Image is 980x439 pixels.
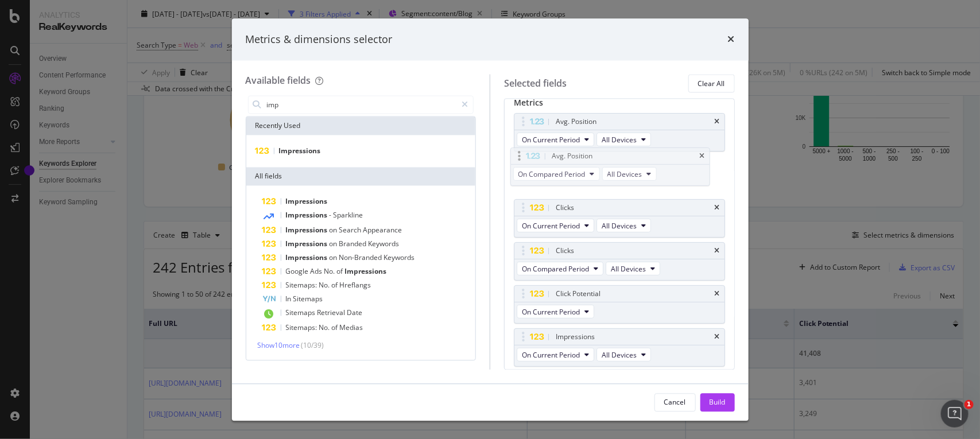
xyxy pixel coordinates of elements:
span: No. [319,281,332,290]
span: Retrieval [317,308,347,318]
span: Show 10 more [258,341,300,351]
div: Cancel [664,397,686,407]
div: times [715,334,720,341]
span: Impressions [286,197,328,207]
iframe: Intercom live chat [941,400,969,428]
button: All Devices [606,262,660,276]
div: All fields [246,168,476,186]
span: Impressions [286,211,330,220]
span: Search [339,226,363,235]
button: On Compared Period [513,167,600,181]
div: ClickstimesOn Compared PeriodAll Devices [514,243,725,281]
div: times [700,153,705,160]
button: On Current Period [517,133,594,147]
span: on [330,253,339,263]
button: On Current Period [517,305,594,319]
div: times [715,248,720,255]
div: Metrics & dimensions selector [246,32,393,47]
span: Impressions [286,226,330,235]
div: times [715,119,720,126]
div: Metrics [514,98,725,114]
span: of [332,281,340,290]
span: All Devices [602,135,637,145]
div: Build [710,397,726,407]
div: Available fields [246,75,311,87]
div: Avg. PositiontimesOn Current PeriodAll Devices [514,114,725,152]
div: times [728,32,735,47]
span: Non-Branded [339,253,384,263]
span: on [330,226,339,235]
span: On Current Period [522,221,580,231]
span: Hreflangs [340,281,371,290]
span: of [337,267,345,277]
button: All Devices [596,348,651,362]
button: On Compared Period [517,262,603,276]
span: Impressions [286,239,330,249]
div: Click PotentialtimesOn Current Period [514,286,725,324]
span: On Current Period [522,350,580,360]
span: Impressions [286,253,330,263]
span: On Compared Period [518,169,586,179]
span: Impressions [279,146,321,156]
button: Cancel [654,393,696,411]
div: Clicks [556,203,574,214]
div: Clicks [556,246,574,257]
div: times [715,291,720,298]
span: - [330,211,334,220]
span: Sitemaps [293,294,323,304]
span: Date [347,308,363,318]
input: Search by field name [266,96,457,114]
div: Avg. Position [552,150,593,162]
span: Medias [340,323,363,333]
div: times [715,205,720,212]
span: Keywords [369,239,400,249]
span: Google [286,267,311,277]
span: All Devices [602,221,637,231]
span: Sitemaps: [286,281,319,290]
span: All Devices [607,169,642,179]
span: All Devices [602,350,637,360]
span: Sitemaps: [286,323,319,333]
span: Branded [339,239,369,249]
div: Recently Used [246,117,476,135]
button: All Devices [602,167,657,181]
span: Impressions [345,267,387,277]
span: All Devices [611,264,646,274]
div: Clear All [698,79,725,88]
span: Sparkline [334,211,363,220]
div: modal [232,18,749,421]
button: On Current Period [517,219,594,233]
span: Sitemaps [286,308,317,318]
span: Ads [311,267,324,277]
span: In [286,294,293,304]
div: ImpressionstimesOn Current PeriodAll Devices [514,329,725,367]
div: Avg. PositiontimesOn Compared PeriodAll Devices [510,147,710,186]
span: of [332,323,340,333]
span: No. [324,267,337,277]
span: 1 [964,400,974,409]
button: Build [700,393,735,411]
span: ( 10 / 39 ) [301,341,324,351]
button: All Devices [596,133,651,147]
div: Click Potential [556,289,601,300]
div: Selected fields [504,77,567,90]
span: Keywords [384,253,415,263]
div: ClickstimesOn Current PeriodAll Devices [514,200,725,238]
span: Appearance [363,226,402,235]
div: Avg. Position [556,116,596,128]
span: On Compared Period [522,264,589,274]
button: Clear All [688,75,735,93]
span: on [330,239,339,249]
div: Impressions [556,332,595,343]
span: On Current Period [522,135,580,145]
button: All Devices [596,219,651,233]
button: On Current Period [517,348,594,362]
span: No. [319,323,332,333]
span: On Current Period [522,307,580,317]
